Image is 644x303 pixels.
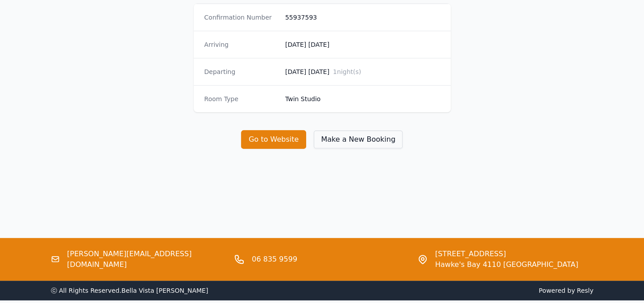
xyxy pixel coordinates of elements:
span: [STREET_ADDRESS] [435,249,578,259]
span: Hawke's Bay 4110 [GEOGRAPHIC_DATA] [435,259,578,270]
dt: Room Type [204,94,278,103]
dd: Twin Studio [285,94,440,103]
span: 1 night(s) [333,68,361,75]
dt: Departing [204,67,278,76]
dd: 55937593 [285,13,440,22]
dd: [DATE] [DATE] [285,67,440,76]
dt: Confirmation Number [204,13,278,22]
a: Resly [577,287,593,294]
span: ⓒ All Rights Reserved. Bella Vista [PERSON_NAME] [51,287,208,294]
dt: Arriving [204,40,278,49]
dd: [DATE] [DATE] [285,40,440,49]
a: 06 835 9599 [252,254,297,265]
button: Go to Website [241,130,306,149]
span: Powered by [326,286,594,295]
a: Go to Website [241,135,313,143]
a: [PERSON_NAME][EMAIL_ADDRESS][DOMAIN_NAME] [67,249,227,270]
button: Make a New Booking [313,130,403,149]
